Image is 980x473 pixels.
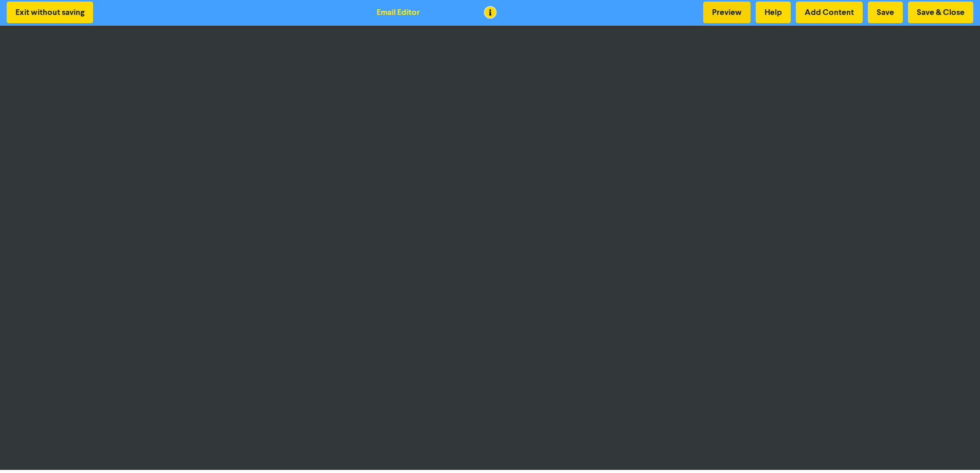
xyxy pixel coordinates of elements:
button: Save & Close [908,2,973,23]
button: Save [868,2,903,23]
button: Preview [703,2,751,23]
button: Exit without saving [7,2,93,23]
button: Add Content [796,2,863,23]
div: Email Editor [377,6,420,19]
button: Help [756,2,791,23]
